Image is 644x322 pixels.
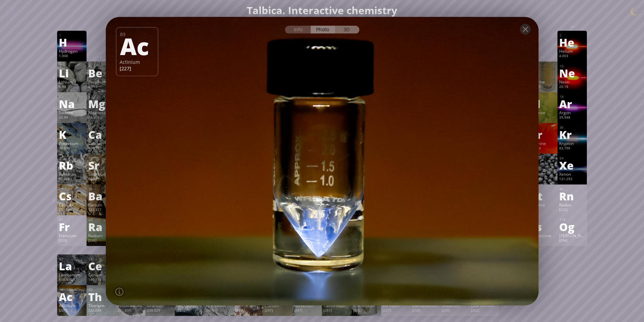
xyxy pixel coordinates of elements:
div: 232.038 [88,308,114,314]
div: At [530,191,556,201]
div: 12 [89,95,114,99]
div: Potassium [59,141,85,146]
div: [247] [294,308,320,314]
div: Lanthanum [59,272,85,277]
div: 138.905 [59,277,85,283]
div: 39.948 [559,115,585,121]
div: Rn [559,191,585,201]
div: 90 [89,288,114,292]
div: Tennessine [530,233,556,238]
div: 89 [59,288,85,292]
div: Info [285,26,311,33]
div: I [530,160,556,171]
div: Uranium [147,303,173,308]
div: Americium [235,303,261,308]
div: [247] [265,308,291,314]
div: Curium [265,303,291,308]
div: Lithium [59,79,85,84]
div: Mg [88,98,114,109]
div: Sr [88,160,114,171]
div: 87.62 [88,177,114,182]
div: Ne [559,68,585,78]
div: Xenon [559,171,585,177]
div: Radon [559,202,585,207]
div: Astatine [530,202,556,207]
div: Californium [324,303,350,308]
h1: Talbica. Interactive chemistry [52,3,593,17]
div: 35 [530,125,556,130]
div: Ce [88,261,114,271]
div: Strontium [88,171,114,177]
div: [262] [471,308,497,314]
div: 1 [59,33,85,38]
div: 126.904 [530,177,556,182]
div: [243] [235,308,261,314]
div: Ra [88,221,114,232]
div: 55 [59,187,85,191]
div: 20.18 [559,84,585,90]
div: 85.468 [59,177,85,182]
div: Ts [530,221,556,232]
div: [222] [559,207,585,213]
div: [PERSON_NAME] [559,233,585,238]
div: Iodine [530,171,556,177]
div: [237] [176,308,202,314]
div: Ac [120,34,153,57]
div: Be [88,68,114,78]
div: Th [88,291,114,302]
div: Chlorine [530,110,556,115]
div: Na [59,98,85,109]
div: [294] [559,238,585,244]
div: 22.99 [59,115,85,121]
div: Li [59,68,85,78]
div: Barium [88,202,114,207]
div: 38 [89,156,114,160]
div: [226] [88,238,114,244]
div: Kr [559,129,585,140]
div: Berkelium [294,303,320,308]
div: Beryllium [88,79,114,84]
div: H [59,37,85,48]
div: 6.94 [59,84,85,90]
div: Fluorine [530,79,556,84]
div: Ba [88,191,114,201]
div: 1.008 [59,54,85,59]
div: Ar [559,98,585,109]
div: 2 [559,33,585,38]
div: 19 [59,125,85,130]
div: Fermium [383,303,409,308]
div: 10 [559,64,585,68]
div: 3 [59,64,85,68]
div: [252] [353,308,379,314]
div: K [59,129,85,140]
div: Ca [88,129,114,140]
div: 4 [89,64,114,68]
div: 132.905 [59,207,85,213]
div: Helium [559,48,585,54]
div: Ac [59,291,85,302]
div: [210] [530,207,556,213]
div: [227] [59,308,85,314]
div: 39.098 [59,146,85,151]
div: Neptunium [176,303,202,308]
div: Xe [559,160,585,171]
div: La [59,261,85,271]
div: Actinium [59,303,85,308]
div: F [530,68,556,78]
div: Protactinium [118,303,144,308]
div: 36 [559,125,585,130]
div: 3D [335,26,359,33]
div: 87 [59,218,85,222]
div: [257] [383,308,409,314]
div: 35.45 [530,115,556,121]
div: Cerium [88,272,114,277]
div: 118 [559,218,585,222]
div: Neon [559,79,585,84]
div: [259] [442,308,468,314]
div: [244] [206,308,232,314]
div: Bromine [530,141,556,146]
div: [227] [120,65,154,71]
div: 11 [59,95,85,99]
div: 9 [530,64,556,68]
div: Argon [559,110,585,115]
